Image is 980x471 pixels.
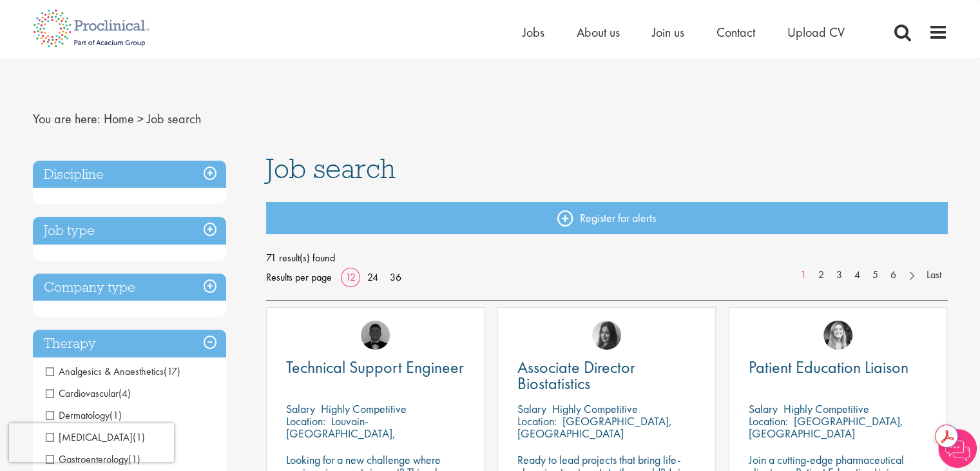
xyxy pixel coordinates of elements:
span: Analgesics & Anaesthetics [46,365,164,378]
span: Associate Director Biostatistics [517,356,635,394]
a: Contact [716,24,755,41]
a: Associate Director Biostatistics [517,359,696,392]
span: Analgesics & Anaesthetics [46,365,180,378]
img: Chatbot [938,429,977,468]
a: 1 [794,268,812,283]
a: Last [920,268,948,283]
span: You are here: [33,110,101,127]
a: Register for alerts [266,202,948,234]
span: (17) [164,365,180,378]
h3: Company type [33,274,226,301]
a: 2 [812,268,831,283]
span: Results per page [266,268,332,287]
a: Jobs [523,24,544,41]
span: Cardiovascular [46,386,131,400]
span: 71 result(s) found [266,248,948,268]
h3: Discipline [33,161,226,188]
span: Job search [266,151,396,186]
a: 36 [385,270,406,284]
a: 6 [884,268,903,283]
a: 3 [830,268,849,283]
span: Dermatology [46,408,110,422]
span: Salary [517,401,546,416]
span: > [137,110,144,127]
p: [GEOGRAPHIC_DATA], [GEOGRAPHIC_DATA] [517,414,672,441]
a: 12 [341,270,360,284]
img: Tom Stables [361,321,390,350]
iframe: reCAPTCHA [9,423,174,462]
p: Highly Competitive [552,401,638,416]
img: Heidi Hennigan [592,321,621,350]
p: Highly Competitive [321,401,407,416]
a: Technical Support Engineer [286,359,465,376]
p: Louvain-[GEOGRAPHIC_DATA], [GEOGRAPHIC_DATA] [286,414,396,453]
span: Technical Support Engineer [286,356,464,378]
p: [GEOGRAPHIC_DATA], [GEOGRAPHIC_DATA] [749,414,903,441]
a: breadcrumb link [104,110,134,127]
span: Location: [517,414,557,428]
a: Patient Education Liaison [749,359,927,376]
span: (1) [110,408,122,422]
h3: Job type [33,217,226,245]
a: Join us [652,24,684,41]
span: Cardiovascular [46,386,119,400]
span: Gastroenterology [46,452,128,466]
span: (1) [128,452,140,466]
span: Salary [749,401,778,416]
a: 4 [848,268,867,283]
h3: Therapy [33,330,226,357]
a: Upload CV [787,24,845,41]
img: Manon Fuller [823,321,852,350]
span: Salary [286,401,315,416]
span: Job search [147,110,201,127]
span: Location: [749,414,788,428]
span: Gastroenterology [46,452,140,466]
a: 24 [363,270,383,284]
a: About us [577,24,620,41]
span: Dermatology [46,408,122,422]
span: (4) [119,386,131,400]
a: 5 [866,268,885,283]
span: Location: [286,414,325,428]
span: Patient Education Liaison [749,356,908,378]
p: Highly Competitive [783,401,869,416]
